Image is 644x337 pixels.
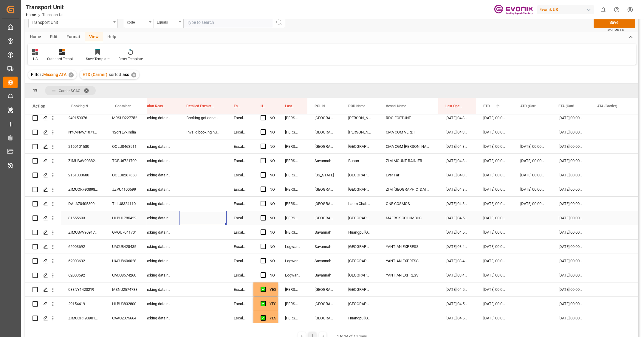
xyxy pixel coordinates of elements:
div: CMA CGM [PERSON_NAME] [379,139,438,153]
div: Logward System [278,254,307,268]
div: Equals [157,18,177,25]
div: HLBU3832800 [105,297,147,311]
div: NO [270,240,275,254]
div: [DATE] 00:00:00 [551,297,590,311]
div: Help [103,32,121,42]
span: sorted [109,72,121,77]
div: YES [270,297,276,311]
div: [PERSON_NAME] [278,154,307,168]
div: No tracking data received from the carrier [131,297,179,311]
div: [DATE] 00:00:00 [476,297,513,311]
span: Last Opened Date/Time [445,104,464,108]
span: Container Number [115,104,134,108]
div: Press SPACE to select this row. [25,254,147,268]
div: code [127,18,147,25]
div: ONE COSMOS [379,197,438,211]
div: No tracking data received from the carrier [131,168,179,182]
div: JZPU4100599 [105,182,147,196]
div: Standard Templates [47,56,77,62]
div: No tracking data received from the carrier [131,182,179,196]
div: [PERSON_NAME] [278,311,307,325]
div: TLLU8324110 [105,197,147,211]
div: [DATE] 00:00:00 [476,282,513,296]
span: Vessel Name [386,104,406,108]
div: No tracking data received from the carrier [131,197,179,211]
div: No tracking data received from the carrier [131,240,179,254]
div: [DATE] 00:00:00 [476,111,513,125]
div: NO [270,197,275,211]
input: Type to search [183,17,273,28]
div: [DATE] 00:00:00 [551,268,590,282]
div: No tracking data received from the carrier [131,111,179,125]
div: [PERSON_NAME] [278,139,307,153]
div: Ever Far [379,168,438,182]
div: Press SPACE to select this row. [25,297,147,311]
span: Filter : [31,72,43,77]
div: [PERSON_NAME] ([PERSON_NAME]) [341,125,379,139]
div: [DATE] 04:37:13 [438,182,476,196]
div: Escalated [227,225,253,239]
div: No tracking data received from the carrier [131,139,179,153]
div: [DATE] 00:00:00 [551,154,590,168]
div: NO [270,154,275,168]
div: RDO FORTUNE [379,111,438,125]
button: search button [273,17,285,28]
div: [GEOGRAPHIC_DATA] [307,211,341,225]
div: [DATE] 04:50:07 [438,211,476,225]
div: [GEOGRAPHIC_DATA] [341,268,379,282]
div: Evonik US [537,5,594,14]
div: [DATE] 03:41:43 [438,254,476,268]
div: [DATE] 04:50:07 [438,282,476,296]
div: GAOU7041701 [105,225,147,239]
div: NO [270,125,275,139]
div: Press SPACE to select this row. [25,211,147,225]
div: Escalated [227,282,253,296]
div: Escalated [227,240,253,254]
button: show 0 new notifications [597,3,610,16]
div: Savannah [307,240,341,254]
span: Last Opened By [285,104,295,108]
div: [DATE] 00:00:00 [551,139,590,153]
div: Invalid booking number received by customer/forwarder [179,125,227,139]
div: Save Template [86,56,109,62]
div: [DATE] 04:36:27 [438,197,476,211]
div: [GEOGRAPHIC_DATA] [307,297,341,311]
div: [PERSON_NAME] [341,111,379,125]
div: Escalated [227,139,253,153]
div: [DATE] 00:00:00 [476,240,513,254]
div: ZIMUORF9089854 [61,182,105,196]
div: [DATE] 00:00:00 [551,282,590,296]
div: No tracking data received from the carrier [131,268,179,282]
div: CMA CGM VERDI [379,125,438,139]
div: No tracking data received from the carrier [131,211,179,225]
div: Laem Chabang [341,197,379,211]
div: [DATE] 00:00:00 [551,197,590,211]
div: Press SPACE to select this row. [25,139,147,154]
span: ATA (Carrier) [597,104,617,108]
div: [DATE] 04:50:07 [438,311,476,325]
div: [GEOGRAPHIC_DATA] [341,240,379,254]
div: [DATE] 04:50:07 [438,225,476,239]
div: [PERSON_NAME] [278,197,307,211]
div: Press SPACE to select this row. [25,225,147,240]
span: Escalation Status [234,104,241,108]
div: Escalated [227,297,253,311]
div: NO [270,268,275,282]
div: US [32,56,38,62]
span: POL Name [315,104,329,108]
div: [PERSON_NAME] [278,211,307,225]
span: Ctrl/CMD + S [607,28,624,32]
div: NO [270,211,275,225]
div: [GEOGRAPHIC_DATA] [GEOGRAPHIC_DATA] [341,182,379,196]
span: Detailed Escalation Reason [186,104,214,108]
div: [DATE] 00:00:00 [476,125,513,139]
div: No tracking data received from the carrier [131,311,179,325]
div: No tracking data received from the carrier [131,225,179,239]
div: OOLU0463511 [105,139,147,153]
div: Escalated [227,311,253,325]
div: [DATE] 00:00:00 [476,254,513,268]
div: No tracking data received from the carrier [131,154,179,168]
div: [DATE] 04:37:13 [438,139,476,153]
div: [DATE] 00:00:00 [551,240,590,254]
div: No tracking data received from the carrier [131,254,179,268]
